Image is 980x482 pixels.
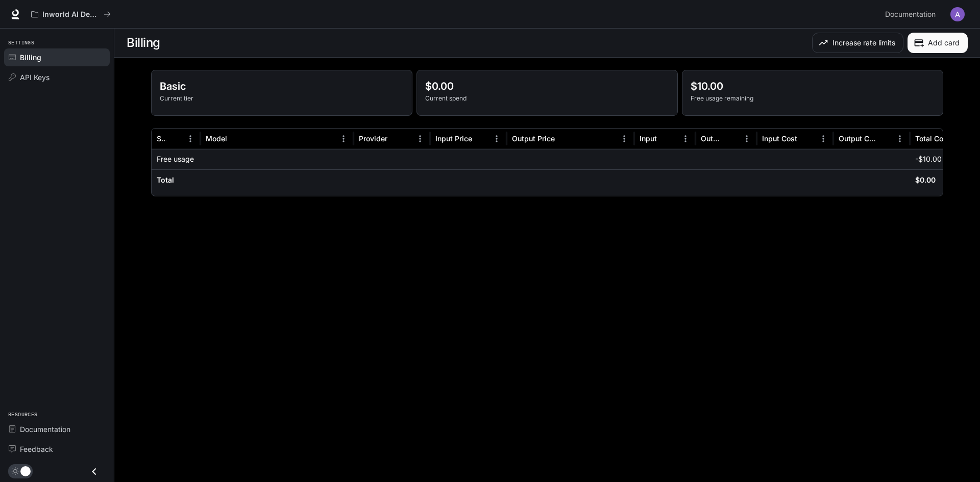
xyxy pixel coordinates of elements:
[839,134,876,143] div: Output Cost
[388,131,404,146] button: Sort
[908,33,968,53] button: Add card
[881,4,943,24] a: Documentation
[950,7,965,21] img: User avatar
[20,465,31,476] span: Dark mode toggle
[412,131,428,146] button: Menu
[4,48,110,66] a: Billing
[183,131,198,146] button: Menu
[20,52,41,63] span: Billing
[4,68,110,86] a: API Keys
[127,33,160,53] h1: Billing
[798,131,814,146] button: Sort
[20,72,50,83] span: API Keys
[816,131,831,146] button: Menu
[157,134,166,143] div: Service
[20,424,70,435] span: Documentation
[4,440,110,458] a: Feedback
[425,94,669,103] p: Current spend
[42,10,100,19] p: Inworld AI Demos
[877,131,892,146] button: Sort
[915,175,936,185] h6: $0.00
[812,33,903,53] button: Increase rate limits
[885,8,936,21] span: Documentation
[556,131,571,146] button: Sort
[724,131,739,146] button: Sort
[157,175,174,185] h6: Total
[4,420,110,438] a: Documentation
[359,134,387,143] div: Provider
[678,131,693,146] button: Menu
[762,134,797,143] div: Input Cost
[336,131,351,146] button: Menu
[160,79,404,94] p: Basic
[701,134,723,143] div: Output
[915,134,950,143] div: Total Cost
[739,131,754,146] button: Menu
[617,131,632,146] button: Menu
[473,131,488,146] button: Sort
[658,131,673,146] button: Sort
[892,131,908,146] button: Menu
[640,134,657,143] div: Input
[228,131,243,146] button: Sort
[691,94,935,103] p: Free usage remaining
[691,79,935,94] p: $10.00
[157,154,194,164] p: Free usage
[83,461,106,482] button: Close drawer
[512,134,555,143] div: Output Price
[435,134,472,143] div: Input Price
[206,134,227,143] div: Model
[27,4,115,24] button: All workspaces
[915,154,942,164] p: -$10.00
[20,444,53,454] span: Feedback
[160,94,404,103] p: Current tier
[489,131,504,146] button: Menu
[167,131,183,146] button: Sort
[425,79,669,94] p: $0.00
[947,4,968,24] button: User avatar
